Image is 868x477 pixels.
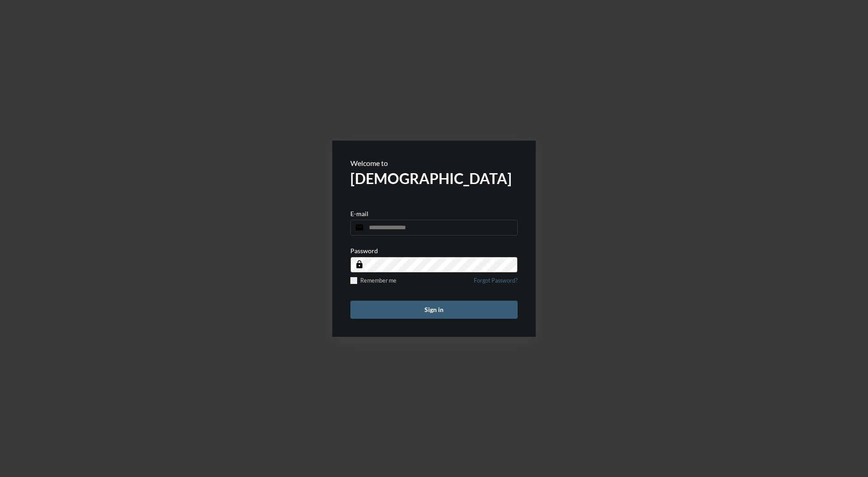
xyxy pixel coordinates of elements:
button: Sign in [350,301,518,319]
h2: [DEMOGRAPHIC_DATA] [350,170,518,187]
p: Password [350,247,378,255]
p: Welcome to [350,159,518,167]
a: Forgot Password? [474,277,518,289]
label: Remember me [350,277,396,284]
p: E-mail [350,210,368,217]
